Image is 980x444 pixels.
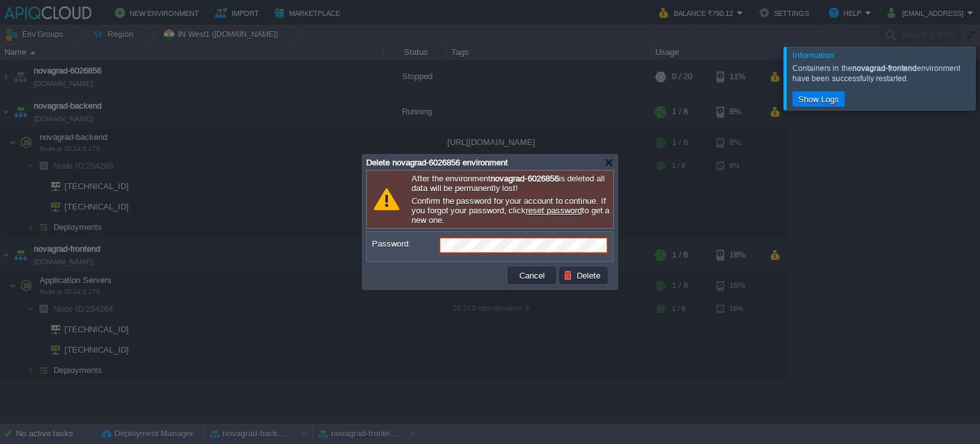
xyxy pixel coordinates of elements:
[491,174,558,183] b: novagrad-6026856
[852,64,917,73] b: novagrad-frontend
[516,270,549,281] button: Cancel
[526,206,582,215] a: reset password
[412,174,610,193] p: After the environment is deleted all data will be permanently lost!
[794,93,843,105] button: Show Logs
[412,196,610,225] p: Confirm the password for your account to continue. If you forgot your password, click to get a ne...
[792,63,972,84] div: Containers in the environment have been successfully restarted.
[792,50,834,60] span: Information
[372,237,438,250] label: Password:
[366,158,508,167] span: Delete novagrad-6026856 environment
[563,270,604,281] button: Delete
